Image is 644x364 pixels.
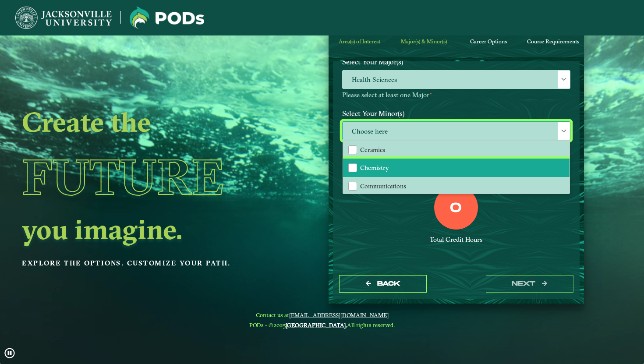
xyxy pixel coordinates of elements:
sup: ⋆ [429,90,432,96]
span: Career Options [470,38,507,45]
h2: Create the [22,110,268,134]
span: Ceramics [360,146,385,154]
h2: you imagine. [22,217,268,241]
span: Choose here [343,122,570,141]
span: Communications [360,182,406,190]
a: [EMAIL_ADDRESS][DOMAIN_NAME] [289,311,389,318]
li: Chemistry [343,159,570,177]
label: Select Your Minor(s) [336,106,577,122]
img: Jacksonville University logo [15,7,112,29]
h1: Future [22,137,268,217]
button: Back [339,275,427,293]
div: Total Credit Hours [342,236,570,244]
label: 0 [450,200,462,217]
span: Back [377,280,400,287]
span: Area(s) of Interest [339,38,380,45]
a: [GEOGRAPHIC_DATA]. [286,322,347,329]
li: Communications [343,177,570,195]
p: Explore the options. Customize your path. [22,257,268,270]
span: Course Requirements [527,38,579,45]
span: Chemistry [360,164,389,172]
label: Select Your Major(s) [336,54,577,70]
span: PODs - ©2025 All rights reserved. [249,322,395,329]
span: Contact us at [249,311,395,318]
button: next [486,275,573,293]
span: Major(s) & Minor(s) [401,38,447,45]
img: Jacksonville University logo [130,7,204,29]
p: Please select at least one Major [342,91,570,99]
span: Health Sciences [343,71,570,89]
li: Ceramics [343,140,570,159]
